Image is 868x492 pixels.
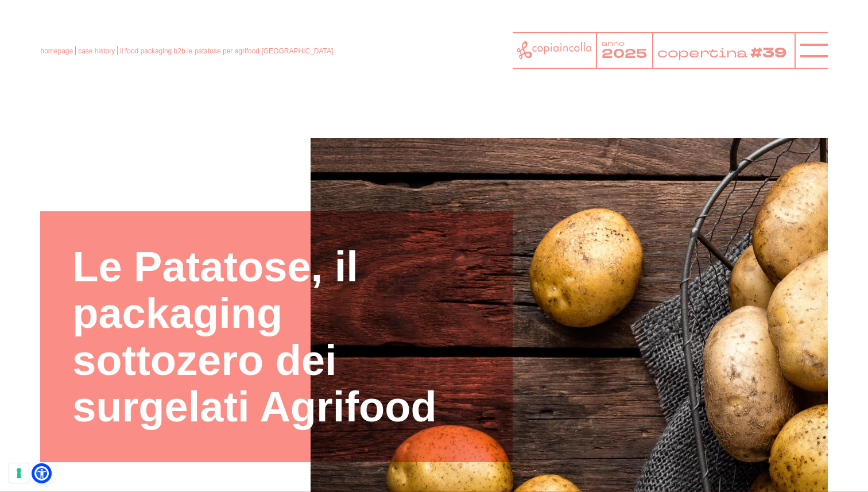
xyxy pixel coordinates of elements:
[120,47,333,55] span: il food packaging b2b le patatose per agrifood [GEOGRAPHIC_DATA]
[78,47,115,55] a: case history
[72,243,480,431] h1: Le Patatose, il packaging sottozero dei surgelati Agrifood
[602,45,647,63] tspan: 2025
[34,466,49,481] a: Open Accessibility Menu
[657,44,749,61] tspan: copertina
[9,463,29,483] button: Le tue preferenze relative al consenso per le tecnologie di tracciamento
[40,47,73,55] a: homepage
[752,43,789,63] tspan: #39
[602,39,625,49] tspan: anno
